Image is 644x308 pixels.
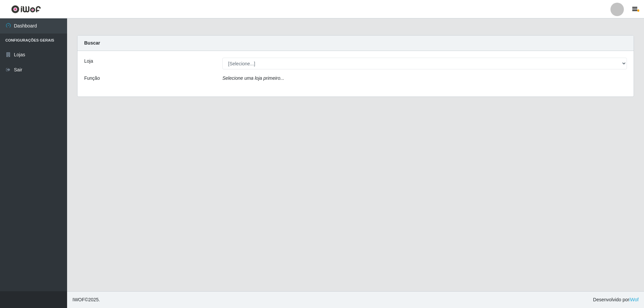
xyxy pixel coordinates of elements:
span: © 2025 . [72,296,100,303]
label: Loja [84,58,93,65]
i: Selecione uma loja primeiro... [222,75,284,81]
label: Função [84,75,100,82]
span: IWOF [72,297,85,302]
img: CoreUI Logo [11,5,41,13]
strong: Buscar [84,40,100,46]
a: iWof [629,297,639,302]
span: Desenvolvido por [593,296,639,303]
